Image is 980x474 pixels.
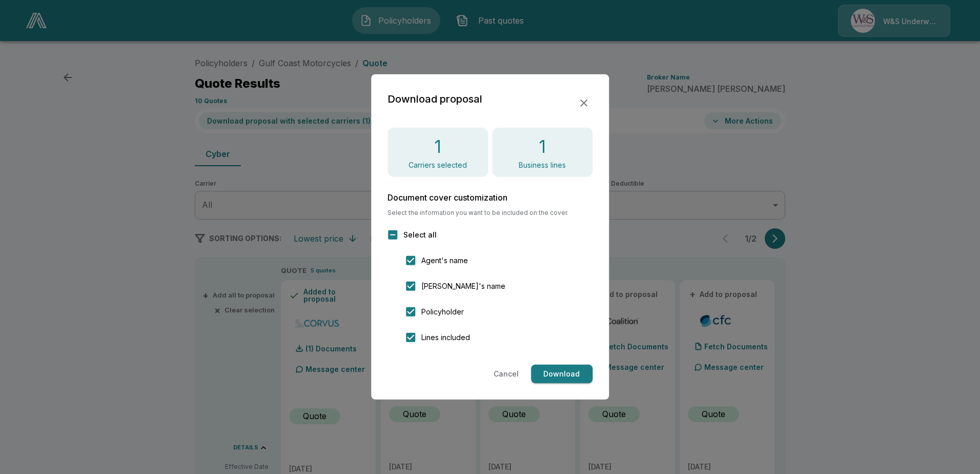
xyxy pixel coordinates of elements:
[519,162,566,169] p: Business lines
[387,91,482,107] h2: Download proposal
[421,306,464,317] span: Policyholder
[387,193,593,202] h6: Document cover customization
[409,162,467,169] p: Carriers selected
[421,255,468,266] span: Agent's name
[387,210,593,216] span: Select the information you want to be included on the cover.
[421,281,505,291] span: [PERSON_NAME]'s name
[403,229,437,240] span: Select all
[539,136,546,157] h4: 1
[489,365,523,384] button: Cancel
[434,136,441,157] h4: 1
[531,365,593,384] button: Download
[421,332,470,343] span: Lines included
